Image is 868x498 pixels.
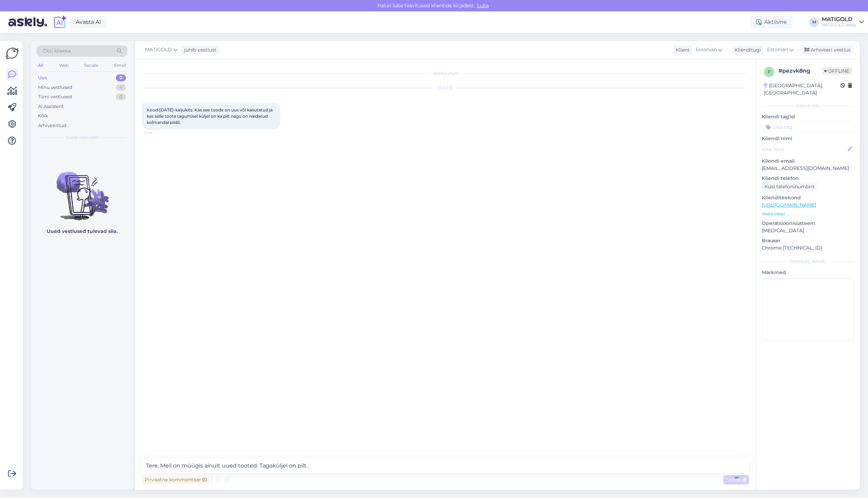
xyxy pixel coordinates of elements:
div: All [37,61,45,70]
div: Web [58,61,70,70]
span: Luba [475,2,491,9]
div: MATIGOLD [822,17,856,22]
div: Socials [83,61,100,70]
a: Avasta AI [70,16,107,28]
div: Vestlus algas [142,70,749,76]
div: AI Assistent [38,103,64,110]
div: Arhiveeritud [38,122,66,129]
div: juhib vestlust [181,46,217,54]
div: [PERSON_NAME] [762,259,854,265]
div: Klient [673,46,690,54]
p: Kliendi nimi [762,135,854,142]
p: Vaata edasi ... [762,211,854,217]
span: Offline [822,67,852,75]
img: Askly Logo [6,47,19,60]
p: Klienditeekond [762,194,854,201]
div: Tiimi vestlused [38,93,72,100]
p: Märkmed [762,269,854,276]
span: Estonian [696,46,717,54]
div: 4 [116,84,126,91]
img: explore-ai [53,15,67,29]
div: Arhiveeri vestlus [800,45,853,55]
input: Lisa tag [762,122,854,132]
div: Küsi telefoninumbrit [762,182,817,191]
span: 13:54 [144,130,170,135]
p: Brauser [762,237,854,244]
p: Operatsioonisüsteem [762,220,854,227]
p: [EMAIL_ADDRESS][DOMAIN_NAME] [762,165,854,172]
div: [DATE] [142,85,749,91]
p: Kliendi telefon [762,175,854,182]
div: 0 [116,93,126,100]
div: Aktiivne [750,16,793,28]
input: Lisa nimi [762,145,846,153]
p: Kliendi email [762,157,854,165]
span: p [768,69,771,74]
div: Kõik [38,112,48,119]
img: No chats [31,159,133,221]
span: Kood [DATE]-kaljukits. Kas see toode on uus või kasutatud ja kas selle toote tagumisel küljel on ... [147,107,274,125]
p: Uued vestlused tulevad siia. [47,228,118,235]
div: Minu vestlused [38,84,72,91]
span: Estonian [767,46,788,54]
div: Email [113,61,127,70]
p: Kliendi tag'id [762,113,854,120]
div: Kliendi info [762,103,854,109]
span: Uued vestlused [66,134,98,141]
div: M [809,17,819,27]
span: MATIGOLD [145,46,172,54]
p: [MEDICAL_DATA] [762,227,854,234]
div: # pezvk8ng [778,67,822,75]
a: [URL][DOMAIN_NAME] [762,202,816,208]
div: [GEOGRAPHIC_DATA], [GEOGRAPHIC_DATA] [764,82,840,97]
div: MATIGOLD askly [822,22,856,28]
span: Otsi kliente [43,47,71,55]
a: MATIGOLDMATIGOLD askly [822,17,864,28]
p: Chrome [TECHNICAL_ID] [762,244,854,252]
div: Klienditugi [732,46,761,54]
div: Uus [38,74,47,81]
div: 0 [116,74,126,81]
